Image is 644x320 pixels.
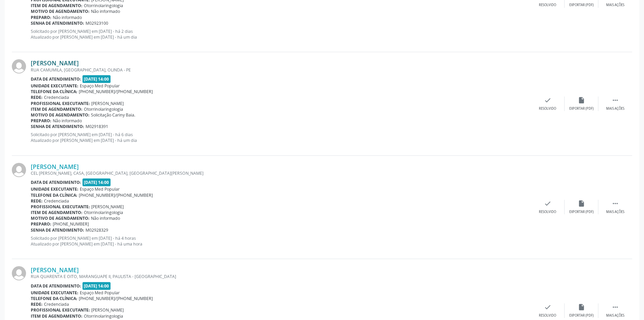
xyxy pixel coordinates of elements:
span: Otorrinolaringologia [84,210,123,215]
div: Exportar (PDF) [569,106,594,111]
span: Não informado [91,8,120,14]
p: Solicitado por [PERSON_NAME] em [DATE] - há 2 dias Atualizado por [PERSON_NAME] em [DATE] - há um... [31,28,531,40]
i: check [544,200,551,207]
b: Telefone da clínica: [31,89,77,94]
span: Espaço Med Popular [80,186,120,192]
b: Profissional executante: [31,101,90,106]
div: Resolvido [539,3,556,7]
i: check [544,97,551,104]
b: Motivo de agendamento: [31,8,90,14]
span: [PHONE_NUMBER]/[PHONE_NUMBER] [79,89,153,94]
div: Exportar (PDF) [569,210,594,214]
span: Não informado [53,118,82,124]
span: [PERSON_NAME] [91,307,124,313]
b: Senha de atendimento: [31,20,84,26]
span: Não informado [91,215,120,221]
b: Motivo de agendamento: [31,112,90,118]
span: M02928329 [86,227,108,233]
b: Unidade executante: [31,186,78,192]
i: insert_drive_file [578,200,585,207]
b: Senha de atendimento: [31,124,84,129]
div: Resolvido [539,313,556,318]
b: Data de atendimento: [31,283,81,289]
img: img [12,59,26,73]
i:  [612,200,619,207]
img: img [12,266,26,280]
span: Solicitação Cariny Baia. [91,112,135,118]
div: Mais ações [606,3,624,7]
b: Senha de atendimento: [31,227,84,233]
p: Solicitado por [PERSON_NAME] em [DATE] - há 6 dias Atualizado por [PERSON_NAME] em [DATE] - há um... [31,132,531,143]
b: Rede: [31,301,43,307]
b: Telefone da clínica: [31,192,77,198]
i: insert_drive_file [578,97,585,104]
div: Mais ações [606,313,624,318]
b: Preparo: [31,221,51,227]
b: Item de agendamento: [31,210,82,215]
i:  [612,97,619,104]
span: [PERSON_NAME] [91,101,124,106]
b: Rede: [31,198,43,204]
span: Espaço Med Popular [80,83,120,89]
span: Otorrinolaringologia [84,3,123,8]
i: insert_drive_file [578,303,585,311]
b: Rede: [31,94,43,100]
b: Item de agendamento: [31,3,82,8]
div: Resolvido [539,106,556,111]
span: M02918391 [86,124,108,129]
span: [DATE] 14:00 [82,282,111,290]
a: [PERSON_NAME] [31,163,79,170]
span: Credenciada [44,94,69,100]
b: Data de atendimento: [31,76,81,82]
div: Exportar (PDF) [569,313,594,318]
div: Exportar (PDF) [569,3,594,7]
img: img [12,163,26,177]
span: Espaço Med Popular [80,290,120,296]
span: Não informado [53,15,82,20]
b: Motivo de agendamento: [31,215,90,221]
span: Credenciada [44,301,69,307]
span: Credenciada [44,198,69,204]
b: Profissional executante: [31,204,90,210]
a: [PERSON_NAME] [31,59,79,67]
span: [PHONE_NUMBER] [53,221,89,227]
span: Otorrinolaringologia [84,313,123,319]
b: Preparo: [31,118,51,124]
div: CEL [PERSON_NAME], CASA, [GEOGRAPHIC_DATA], [GEOGRAPHIC_DATA][PERSON_NAME] [31,170,531,176]
span: [PHONE_NUMBER]/[PHONE_NUMBER] [79,192,153,198]
b: Unidade executante: [31,290,78,296]
div: RUA QUARENTA E OITO, MARANGUAPE II, PAULISTA - [GEOGRAPHIC_DATA] [31,274,531,279]
i: check [544,303,551,311]
div: Mais ações [606,106,624,111]
b: Item de agendamento: [31,313,82,319]
div: Mais ações [606,210,624,214]
b: Data de atendimento: [31,179,81,185]
b: Profissional executante: [31,307,90,313]
b: Preparo: [31,15,51,20]
span: Otorrinolaringologia [84,106,123,112]
span: [DATE] 14:00 [82,75,111,83]
b: Item de agendamento: [31,106,82,112]
span: [PERSON_NAME] [91,204,124,210]
b: Unidade executante: [31,83,78,89]
div: Resolvido [539,210,556,214]
a: [PERSON_NAME] [31,266,79,274]
div: RUA CAMUMILA, [GEOGRAPHIC_DATA], OLINDA - PE [31,67,531,73]
span: [PHONE_NUMBER]/[PHONE_NUMBER] [79,296,153,301]
p: Solicitado por [PERSON_NAME] em [DATE] - há 4 horas Atualizado por [PERSON_NAME] em [DATE] - há u... [31,235,531,247]
i:  [612,303,619,311]
span: [DATE] 14:00 [82,178,111,186]
span: M02923100 [86,20,108,26]
b: Telefone da clínica: [31,296,77,301]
